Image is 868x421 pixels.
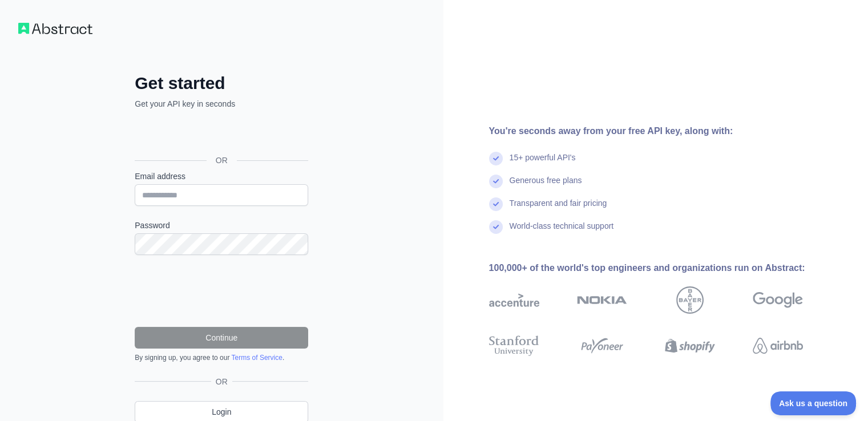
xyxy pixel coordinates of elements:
[231,354,282,362] a: Terms of Service
[577,286,627,314] img: nokia
[135,327,308,349] button: Continue
[510,220,614,243] div: World-class technical support
[135,73,308,94] h2: Get started
[129,122,312,147] iframe: Bouton "Se connecter avec Google"
[135,353,308,362] div: By signing up, you agree to our .
[207,155,237,166] span: OR
[135,171,308,182] label: Email address
[489,197,503,211] img: check mark
[510,197,607,220] div: Transparent and fair pricing
[489,175,503,188] img: check mark
[135,98,308,110] p: Get your API key in seconds
[489,261,839,275] div: 100,000+ of the world's top engineers and organizations run on Abstract:
[753,286,803,314] img: google
[770,391,857,415] iframe: Toggle Customer Support
[489,152,503,165] img: check mark
[489,333,539,358] img: stanford university
[135,220,308,231] label: Password
[489,220,503,234] img: check mark
[665,333,715,358] img: shopify
[135,269,308,313] iframe: reCAPTCHA
[510,152,576,175] div: 15+ powerful API's
[489,286,539,314] img: accenture
[18,23,92,34] img: Workflow
[510,175,582,197] div: Generous free plans
[753,333,803,358] img: airbnb
[489,124,839,138] div: You're seconds away from your free API key, along with:
[577,333,627,358] img: payoneer
[211,376,232,387] span: OR
[676,286,704,314] img: bayer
